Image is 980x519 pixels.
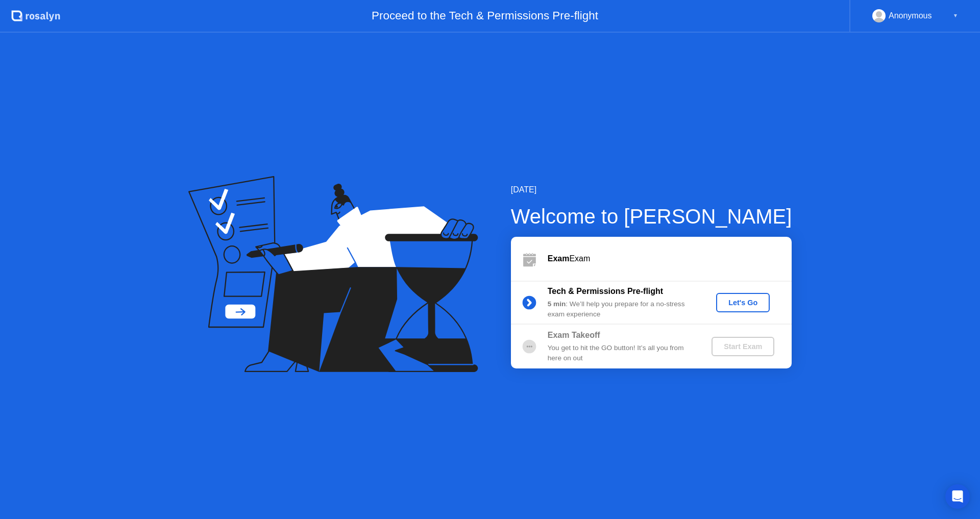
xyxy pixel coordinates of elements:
button: Start Exam [712,337,774,356]
div: [DATE] [511,184,792,196]
div: Anonymous [889,9,932,22]
button: Let's Go [716,293,770,312]
div: Welcome to [PERSON_NAME] [511,201,792,232]
div: You get to hit the GO button! It’s all you from here on out [548,343,695,364]
div: Let's Go [720,299,766,307]
div: Start Exam [716,342,770,351]
b: Tech & Permissions Pre-flight [548,287,663,295]
div: : We’ll help you prepare for a no-stress exam experience [548,299,695,320]
b: Exam Takeoff [548,331,600,339]
div: Open Intercom Messenger [945,484,970,509]
div: Exam [548,253,792,265]
b: 5 min [548,300,566,308]
div: ▼ [953,9,958,22]
b: Exam [548,254,570,263]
